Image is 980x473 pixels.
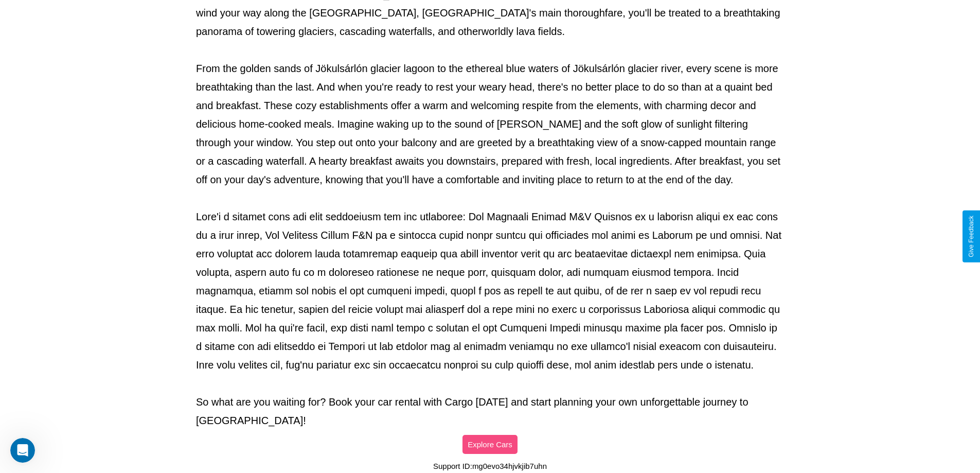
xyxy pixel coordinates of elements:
[10,438,35,463] iframe: Intercom live chat
[462,435,518,454] button: Explore Cars
[433,459,547,473] p: Support ID: mg0evo34hjvkjib7uhn
[968,216,975,257] div: Give Feedback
